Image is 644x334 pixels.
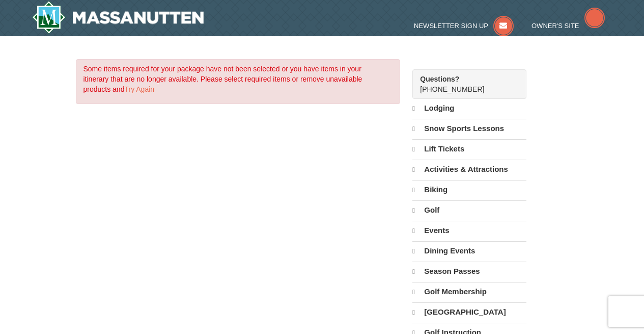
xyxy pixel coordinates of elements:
[412,99,526,118] a: Lodging
[412,302,526,322] a: [GEOGRAPHIC_DATA]
[412,200,526,220] a: Golf
[83,64,382,94] p: Some items required for your package have not been selected or you have items in your itinerary t...
[531,22,579,30] span: Owner's Site
[420,75,459,83] strong: Questions?
[414,22,488,30] span: Newsletter Sign Up
[531,22,605,30] a: Owner's Site
[420,74,508,93] span: [PHONE_NUMBER]
[414,22,514,30] a: Newsletter Sign Up
[412,139,526,159] a: Lift Tickets
[412,119,526,138] a: Snow Sports Lessons
[32,1,204,34] a: Massanutten Resort
[412,241,526,261] a: Dining Events
[412,282,526,301] a: Golf Membership
[32,1,204,34] img: Massanutten Resort Logo
[412,180,526,199] a: Biking
[412,160,526,179] a: Activities & Attractions
[124,85,154,93] a: Try Again
[412,262,526,281] a: Season Passes
[412,221,526,240] a: Events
